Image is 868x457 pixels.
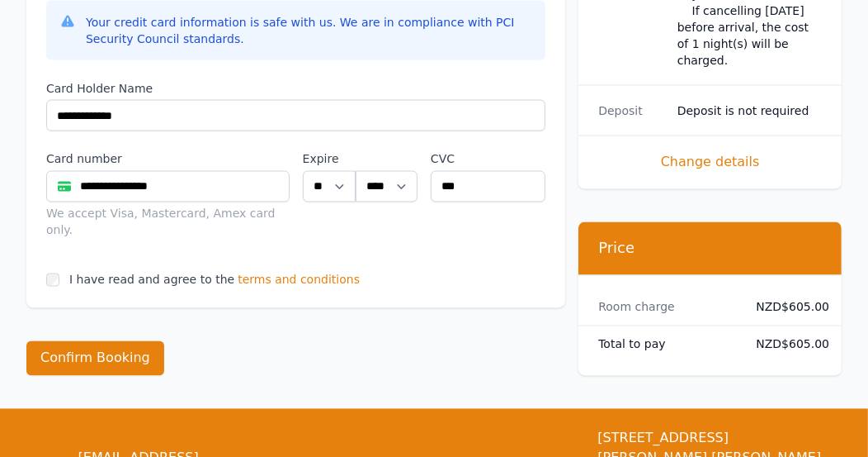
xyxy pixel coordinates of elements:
span: Change details [598,153,822,173]
label: . [356,151,417,168]
label: I have read and agree to the [69,274,234,287]
span: terms and conditions [238,272,360,288]
div: We accept Visa, Mastercard, Amex card only. [46,206,290,239]
dt: Deposit [598,102,664,119]
dd: Deposit is not required [677,102,822,119]
label: Card Holder Name [46,80,545,97]
label: Expire [303,151,356,168]
dd: NZD$605.00 [756,299,822,316]
dd: NZD$605.00 [756,336,822,353]
label: Card number [46,151,290,168]
h3: Price [598,239,822,259]
label: CVC [431,151,545,168]
dt: Room charge [598,299,743,316]
dt: Total to pay [598,336,743,353]
div: Your credit card information is safe with us. We are in compliance with PCI Security Council stan... [86,14,532,47]
button: Confirm Booking [26,341,164,376]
